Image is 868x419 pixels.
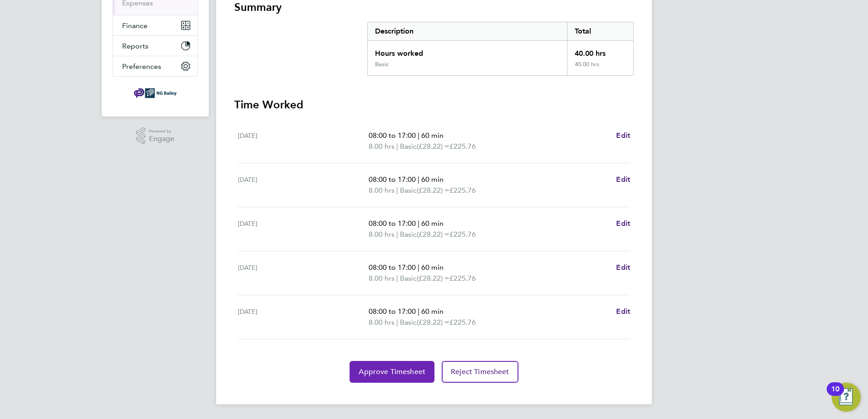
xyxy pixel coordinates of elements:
[369,219,416,228] span: 08:00 to 17:00
[616,263,630,272] span: Edit
[238,306,369,328] div: [DATE]
[149,127,174,135] span: Powered by
[400,185,417,196] span: Basic
[616,306,630,317] a: Edit
[369,230,395,239] span: 8.00 hrs
[449,274,476,283] span: £225.76
[442,361,518,383] button: Reject Timesheet
[134,86,177,100] img: ngbailey-logo-retina.png
[350,361,434,383] button: Approve Timesheet
[396,142,398,151] span: |
[421,219,444,228] span: 60 min
[417,142,449,151] span: (£28.22) =
[369,175,416,184] span: 08:00 to 17:00
[616,219,630,228] span: Edit
[369,131,416,140] span: 08:00 to 17:00
[234,97,634,112] h3: Time Worked
[400,317,417,328] span: Basic
[616,131,630,140] span: Edit
[149,135,174,143] span: Engage
[418,175,419,184] span: |
[400,141,417,152] span: Basic
[369,274,395,283] span: 8.00 hrs
[122,62,161,71] span: Preferences
[238,174,369,196] div: [DATE]
[421,307,444,316] span: 60 min
[417,186,449,195] span: (£28.22) =
[421,175,444,184] span: 60 min
[400,273,417,284] span: Basic
[122,21,148,30] span: Finance
[396,186,398,195] span: |
[369,307,416,316] span: 08:00 to 17:00
[113,56,197,76] button: Preferences
[369,318,395,326] span: 8.00 hrs
[238,130,369,152] div: [DATE]
[449,318,476,326] span: £225.76
[375,61,389,68] div: Basic
[421,131,444,140] span: 60 min
[616,175,630,184] span: Edit
[396,318,398,326] span: |
[369,142,395,151] span: 8.00 hrs
[616,218,630,229] a: Edit
[113,86,198,100] a: Go to home page
[113,15,197,35] button: Finance
[400,229,417,240] span: Basic
[451,367,509,376] span: Reject Timesheet
[136,127,175,145] a: Powered byEngage
[368,22,567,40] div: Description
[616,307,630,316] span: Edit
[449,142,476,151] span: £225.76
[238,218,369,240] div: [DATE]
[832,383,861,412] button: Open Resource Center, 10 new notifications
[616,262,630,273] a: Edit
[567,22,633,40] div: Total
[367,22,634,76] div: Summary
[417,318,449,326] span: (£28.22) =
[122,42,148,50] span: Reports
[417,274,449,283] span: (£28.22) =
[421,263,444,272] span: 60 min
[616,130,630,141] a: Edit
[369,263,416,272] span: 08:00 to 17:00
[616,174,630,185] a: Edit
[359,367,425,376] span: Approve Timesheet
[449,186,476,195] span: £225.76
[418,307,419,316] span: |
[113,36,197,56] button: Reports
[417,230,449,239] span: (£28.22) =
[449,230,476,239] span: £225.76
[369,186,395,195] span: 8.00 hrs
[418,219,419,228] span: |
[396,274,398,283] span: |
[368,41,567,61] div: Hours worked
[418,131,419,140] span: |
[238,262,369,284] div: [DATE]
[567,41,633,61] div: 40.00 hrs
[418,263,419,272] span: |
[567,61,633,75] div: 40.00 hrs
[831,389,839,401] div: 10
[396,230,398,239] span: |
